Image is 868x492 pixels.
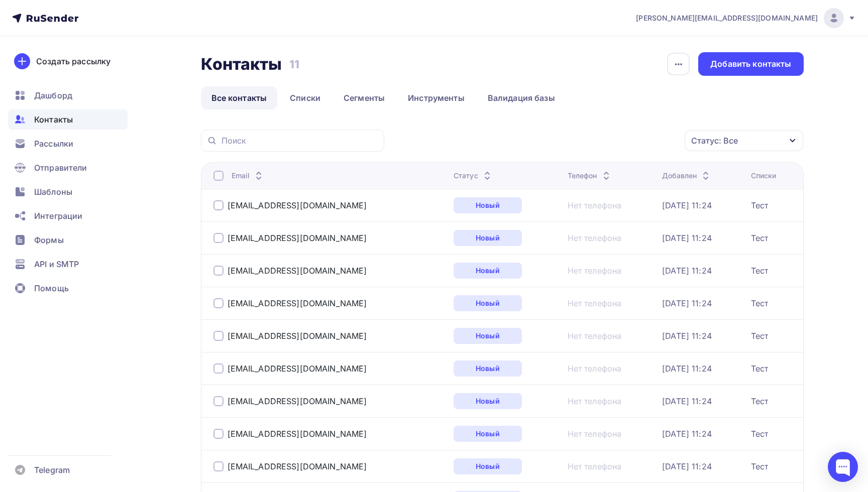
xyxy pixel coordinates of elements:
div: [EMAIL_ADDRESS][DOMAIN_NAME] [228,266,367,276]
a: Шаблоны [8,182,128,202]
a: Тест [751,233,769,243]
a: Контакты [8,109,128,130]
a: Рассылки [8,134,128,154]
span: [PERSON_NAME][EMAIL_ADDRESS][DOMAIN_NAME] [636,13,818,23]
a: [EMAIL_ADDRESS][DOMAIN_NAME] [228,396,367,406]
a: [EMAIL_ADDRESS][DOMAIN_NAME] [228,429,367,439]
a: Тест [751,266,769,276]
a: Новый [454,458,522,474]
a: [DATE] 11:24 [662,233,712,243]
a: Формы [8,230,128,250]
a: [EMAIL_ADDRESS][DOMAIN_NAME] [228,461,367,471]
span: Рассылки [34,138,73,150]
a: Сегменты [333,86,395,109]
div: Email [232,171,265,181]
a: Новый [454,197,522,213]
a: Тест [751,363,769,374]
a: [PERSON_NAME][EMAIL_ADDRESS][DOMAIN_NAME] [636,8,856,28]
a: [DATE] 11:24 [662,200,712,210]
div: Тест [751,200,769,210]
a: Нет телефона [568,266,622,276]
span: Помощь [34,282,69,294]
a: Списки [279,86,331,109]
a: Нет телефона [568,429,622,439]
a: [DATE] 11:24 [662,461,712,471]
a: [DATE] 11:24 [662,298,712,308]
span: Интеграции [34,210,82,222]
a: Дашборд [8,85,128,105]
div: Нет телефона [568,200,622,210]
div: Статус [454,171,493,181]
a: Все контакты [201,86,278,109]
a: [DATE] 11:24 [662,331,712,341]
button: Статус: Все [684,130,804,152]
a: Новый [454,295,522,311]
span: Отправители [34,162,87,174]
div: Тест [751,298,769,308]
span: Шаблоны [34,186,72,198]
a: Валидация базы [477,86,566,109]
a: Нет телефона [568,298,622,308]
div: [DATE] 11:24 [662,266,712,276]
a: Тест [751,461,769,471]
a: Нет телефона [568,233,622,243]
a: Новый [454,328,522,344]
span: Telegram [34,464,70,476]
div: Новый [454,426,522,442]
a: Новый [454,360,522,377]
a: Новый [454,263,522,279]
span: Дашборд [34,89,72,101]
div: [EMAIL_ADDRESS][DOMAIN_NAME] [228,331,367,341]
div: Новый [454,393,522,409]
a: Инструменты [397,86,475,109]
a: Отправители [8,158,128,178]
a: Тест [751,331,769,341]
a: [DATE] 11:24 [662,429,712,439]
a: [EMAIL_ADDRESS][DOMAIN_NAME] [228,298,367,308]
a: [DATE] 11:24 [662,363,712,374]
a: Новый [454,230,522,246]
a: [EMAIL_ADDRESS][DOMAIN_NAME] [228,363,367,374]
div: Статус: Все [691,135,738,147]
a: Нет телефона [568,331,622,341]
span: API и SMTP [34,258,79,270]
a: Тест [751,429,769,439]
h2: Контакты [201,54,282,74]
a: Нет телефона [568,461,622,471]
div: Списки [751,171,777,181]
div: Тест [751,396,769,406]
a: [DATE] 11:24 [662,396,712,406]
a: Нет телефона [568,396,622,406]
input: Поиск [222,135,378,146]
